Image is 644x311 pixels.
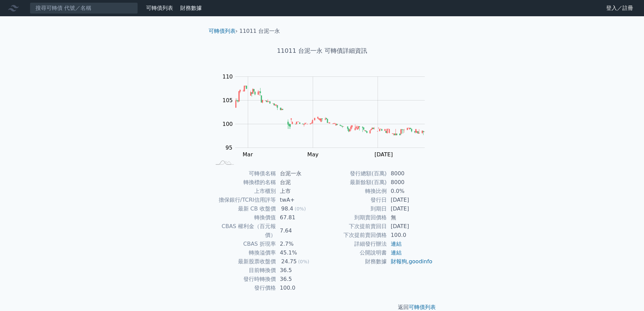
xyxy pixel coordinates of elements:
[239,27,280,35] li: 11011 台泥一永
[387,222,433,231] td: [DATE]
[211,204,276,213] td: 最新 CB 收盤價
[322,187,387,196] td: 轉換比例
[211,257,276,266] td: 最新股票收盤價
[601,3,639,14] a: 登入／註冊
[219,73,435,158] g: Chart
[409,304,436,310] a: 可轉債列表
[211,248,276,257] td: 轉換溢價率
[243,151,253,158] tspan: Mar
[180,5,202,11] a: 財務數據
[276,187,322,196] td: 上市
[211,196,276,204] td: 擔保銀行/TCRI信用評等
[276,275,322,284] td: 36.5
[322,196,387,204] td: 發行日
[322,169,387,178] td: 發行總額(百萬)
[276,222,322,240] td: 7.64
[322,178,387,187] td: 最新餘額(百萬)
[276,213,322,222] td: 67.81
[276,178,322,187] td: 台泥
[322,213,387,222] td: 到期賣回價格
[387,169,433,178] td: 8000
[375,151,393,158] tspan: [DATE]
[222,97,233,104] tspan: 105
[322,240,387,248] td: 詳細發行辦法
[322,231,387,240] td: 下次提前賣回價格
[203,46,441,55] h1: 11011 台泥一永 可轉債詳細資訊
[391,258,407,265] a: 財報狗
[225,145,232,151] tspan: 95
[322,248,387,257] td: 公開說明書
[387,187,433,196] td: 0.0%
[322,204,387,213] td: 到期日
[276,169,322,178] td: 台泥一永
[409,258,432,265] a: goodinfo
[387,204,433,213] td: [DATE]
[211,275,276,284] td: 發行時轉換價
[211,178,276,187] td: 轉換標的名稱
[211,284,276,292] td: 發行價格
[387,178,433,187] td: 8000
[276,248,322,257] td: 45.1%
[211,187,276,196] td: 上市櫃別
[222,73,233,80] tspan: 110
[146,5,173,11] a: 可轉債列表
[211,240,276,248] td: CBAS 折現率
[387,213,433,222] td: 無
[211,222,276,240] td: CBAS 權利金（百元報價）
[280,257,298,266] div: 24.75
[391,249,402,256] a: 連結
[211,169,276,178] td: 可轉債名稱
[211,213,276,222] td: 轉換價值
[30,2,138,14] input: 搜尋可轉債 代號／名稱
[276,240,322,248] td: 2.7%
[222,121,233,127] tspan: 100
[276,266,322,275] td: 36.5
[387,257,433,266] td: ,
[294,206,306,212] span: (0%)
[387,231,433,240] td: 100.0
[322,257,387,266] td: 財務數據
[391,241,402,247] a: 連結
[387,196,433,204] td: [DATE]
[209,28,236,34] a: 可轉債列表
[211,266,276,275] td: 目前轉換價
[276,284,322,292] td: 100.0
[280,204,295,213] div: 98.4
[209,27,238,35] li: ›
[276,196,322,204] td: twA+
[307,151,318,158] tspan: May
[298,259,309,264] span: (0%)
[322,222,387,231] td: 下次提前賣回日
